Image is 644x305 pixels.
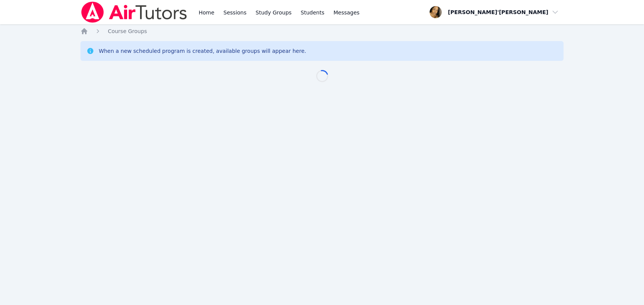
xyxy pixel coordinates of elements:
[108,28,147,34] span: Course Groups
[80,2,188,23] img: Air Tutors
[108,27,147,35] a: Course Groups
[334,9,360,16] span: Messages
[80,27,564,35] nav: Breadcrumb
[99,47,306,55] div: When a new scheduled program is created, available groups will appear here.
